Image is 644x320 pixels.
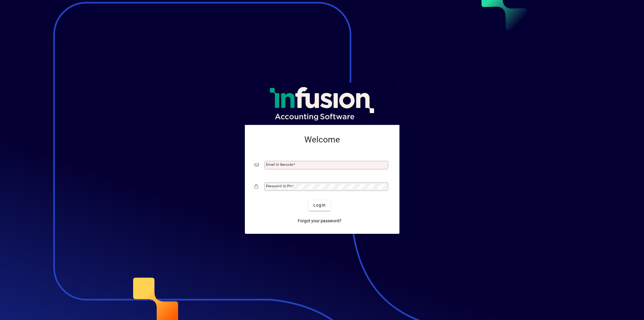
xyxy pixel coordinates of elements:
[255,135,390,145] h2: Welcome
[266,184,292,188] mat-label: Password or Pin
[266,162,293,167] mat-label: Email or Barcode
[298,218,341,224] span: Forgot your password?
[309,200,331,211] button: Login
[295,216,344,227] a: Forgot your password?
[313,202,326,208] span: Login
